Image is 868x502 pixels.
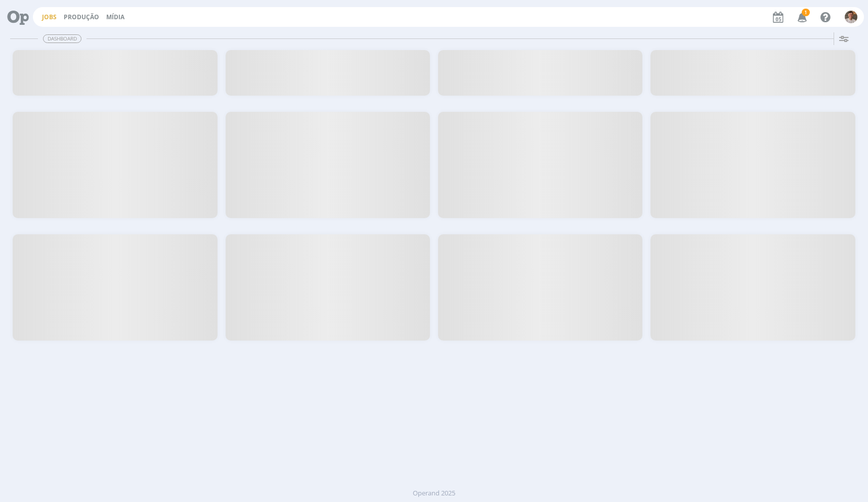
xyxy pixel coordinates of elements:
[845,11,857,23] img: T
[103,13,127,21] button: Mídia
[39,13,60,21] button: Jobs
[42,13,57,21] a: Jobs
[106,13,124,21] a: Mídia
[64,13,99,21] a: Produção
[802,9,810,16] span: 1
[791,8,812,26] button: 1
[844,8,858,26] button: T
[61,13,102,21] button: Produção
[43,34,81,43] span: Dashboard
